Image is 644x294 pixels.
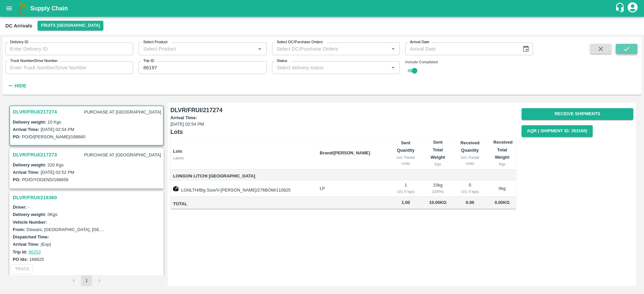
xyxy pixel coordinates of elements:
[30,257,44,262] label: 166625
[30,5,68,12] b: Supply Chain
[143,40,167,45] label: Select Product
[141,45,253,53] input: Select Product
[493,140,513,160] b: Received Total Weight
[457,199,483,207] span: 0.00
[83,108,162,117] p: PURCHASE AT [GEOGRAPHIC_DATA]
[388,180,424,197] td: 1
[389,45,397,53] button: Open
[405,59,533,65] div: Include Completed
[255,45,264,53] button: Open
[13,127,39,132] label: Arrival Time:
[5,61,133,74] input: Enter Truck Number/Drive Number
[431,140,445,160] b: Sent Total Weight
[170,115,515,121] label: Arrival Time:
[424,180,452,197] td: 10 kg
[429,189,446,195] div: ( 100 %)
[5,80,28,91] button: Hide
[26,227,186,232] label: Diswani, [GEOGRAPHIC_DATA], [GEOGRAPHIC_DATA] , [GEOGRAPHIC_DATA]
[397,140,415,153] b: Sent Quantity
[520,43,532,55] button: Choose date
[627,1,639,15] div: account of current user
[405,43,517,55] input: Arrival Date
[452,180,488,197] td: 0
[274,45,378,53] input: Select DC/Purchase Orders
[173,200,314,208] span: Total
[393,189,419,195] div: ( 10, 0 kgs)
[13,107,57,116] h3: DLVR/FRUI/217274
[170,127,516,137] h6: Lots
[493,161,511,167] div: Kgs
[41,127,74,132] label: [DATE] 02:54 PM
[13,162,46,167] label: Delivery weight:
[457,154,483,167] div: incl. Partial Units
[522,125,593,137] button: AQR ( Shipment Id: 353160)
[615,2,627,14] div: customer-support
[173,172,314,180] span: Longon Litchi [GEOGRAPHIC_DATA]
[22,177,68,182] label: PO/D/YOGEND/168659
[274,63,387,72] input: Select delivery status
[488,180,516,197] td: 0 kg
[429,200,446,205] span: 10.00 Kg
[83,151,162,160] p: PURCHASE AT [GEOGRAPHIC_DATA]
[13,120,46,125] label: Delivery weight:
[48,162,64,167] label: 220 Kgs
[14,83,26,88] strong: Hide
[10,58,58,64] label: Truck Number/Drive Number
[41,170,74,175] label: [DATE] 02:52 PM
[393,199,419,207] span: 1.00
[139,61,266,74] input: Enter Trip ID
[13,134,20,139] label: PO:
[173,155,314,161] div: Labels
[410,40,429,45] label: Arrival Date
[173,186,178,192] img: box
[41,242,51,247] label: (Exp)
[13,150,57,159] h3: DLVR/FRUI/217273
[22,134,85,139] label: PO/D/[PERSON_NAME]/168660
[67,275,106,286] nav: pagination navigation
[13,170,39,175] label: Arrival Time:
[13,234,49,239] label: Dispatched Time:
[48,120,61,125] label: 10 Kgs
[277,58,287,64] label: Status
[13,249,27,254] label: Trip Id:
[1,1,17,16] button: open drawer
[17,2,30,15] img: logo
[13,242,39,247] label: Arrival Time:
[28,205,30,210] span: -
[314,180,387,197] td: LP
[38,21,103,30] button: Select DC
[13,220,47,225] label: Vehicle Number:
[5,21,32,30] div: DC Arrivals
[173,149,182,154] b: Lots
[457,189,483,195] div: ( 10, 0 kgs)
[13,212,46,217] label: Delivery weight:
[495,200,510,205] span: 0.00 Kg
[320,150,370,155] b: Brand/[PERSON_NAME]
[13,205,27,210] label: Driver:
[13,193,162,202] h3: DLVR/FRUI/216360
[170,105,516,115] h6: DLVR/FRUI/217274
[429,161,446,167] div: Kgs
[48,212,58,217] label: 0 Kgs
[13,177,20,182] label: PO:
[13,257,28,262] label: PO Ids:
[10,40,28,45] label: Delivery ID
[13,227,25,232] label: From:
[30,4,615,13] a: Supply Chain
[461,140,480,153] b: Received Quantity
[170,121,516,128] span: [DATE] 02:54 PM
[277,40,323,45] label: Select DC/Purchase Orders
[170,180,314,197] td: LGNLTH/Big Size/V-[PERSON_NAME]/276BOM/110825
[389,63,397,72] button: Open
[29,249,41,254] a: 86253
[522,108,633,120] button: Receive Shipments
[81,275,92,286] button: page 1
[143,58,154,64] label: Trip ID
[5,43,133,55] input: Enter Delivery ID
[393,154,419,167] div: incl. Partial Units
